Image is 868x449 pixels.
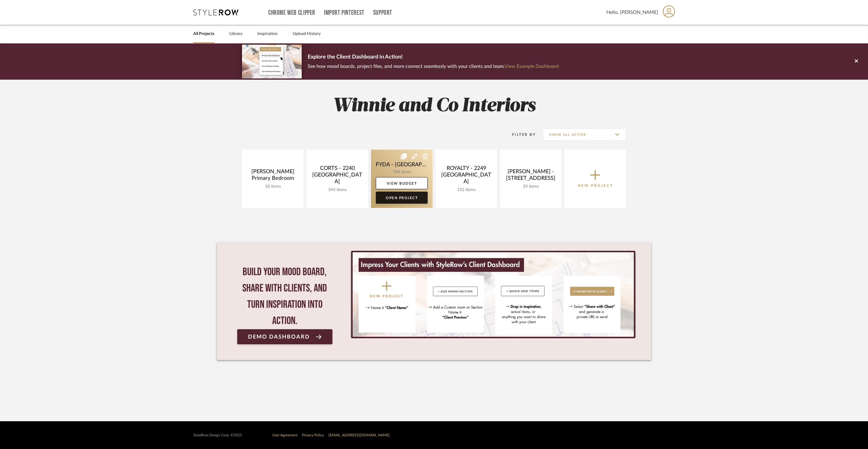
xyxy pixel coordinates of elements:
a: Upload History [293,30,321,38]
h2: Winnie and Co Interiors [217,95,651,117]
a: Inspiration [257,30,278,38]
a: Import Pinterest [324,10,364,15]
div: StyleRow Design Corp. ©2025 [193,433,242,438]
a: Chrome Web Clipper [268,10,315,15]
a: Library [229,30,242,38]
p: See how mood boards, project files, and more connect seamlessly with your clients and team. [308,62,559,71]
p: New Project [578,183,613,189]
div: CORTS - 2240 [GEOGRAPHIC_DATA] [311,165,363,187]
span: Hello, [PERSON_NAME] [606,9,658,16]
p: Explore the Client Dashboard in Action! [308,53,559,62]
a: View Example Dashboard [505,64,559,69]
div: [PERSON_NAME] Primary Bedroom [247,168,299,184]
a: Support [373,10,392,15]
a: User Agreement [272,433,297,437]
a: Demo Dashboard [237,329,332,344]
div: 0 [351,251,636,338]
img: d5d033c5-7b12-40c2-a960-1ecee1989c38.png [242,45,302,78]
a: All Projects [193,30,214,38]
img: StyleRow_Client_Dashboard_Banner__1_.png [353,252,634,337]
div: Build your mood board, share with clients, and turn inspiration into action. [237,264,332,329]
a: Privacy Policy [302,433,324,437]
div: 344 items [311,187,363,193]
span: Demo Dashboard [248,334,310,340]
button: New Project [565,150,626,208]
a: Open Project [376,192,428,204]
div: 18 items [247,184,299,189]
div: 24 items [505,184,557,189]
a: [EMAIL_ADDRESS][DOMAIN_NAME] [329,433,390,437]
div: 152 items [440,187,492,193]
div: Filter By [504,132,536,138]
a: View Budget [376,177,428,189]
div: ROYALTY - 2249 [GEOGRAPHIC_DATA] [440,165,492,187]
div: [PERSON_NAME] - [STREET_ADDRESS] [505,168,557,184]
